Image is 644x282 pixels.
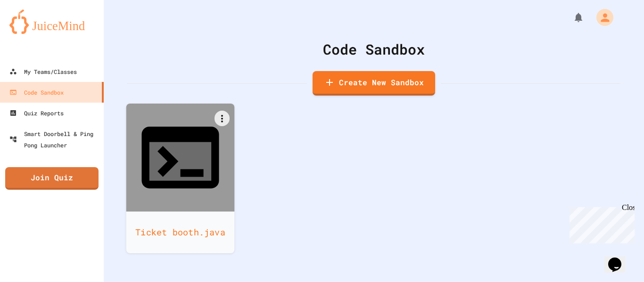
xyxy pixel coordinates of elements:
[604,244,635,273] iframe: chat widget
[127,39,620,60] div: Code Sandbox
[555,9,586,25] div: My Notifications
[9,87,64,98] div: Code Sandbox
[586,7,616,28] div: My Account
[566,203,635,243] iframe: chat widget
[126,104,235,253] a: Ticket booth.java
[9,9,94,34] img: logo-orange.svg
[313,71,435,96] a: Create New Sandbox
[5,167,99,190] a: Join Quiz
[126,211,235,253] div: Ticket booth.java
[9,107,64,119] div: Quiz Reports
[4,4,65,60] div: Chat with us now!Close
[9,128,100,151] div: Smart Doorbell & Ping Pong Launcher
[9,66,77,77] div: My Teams/Classes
